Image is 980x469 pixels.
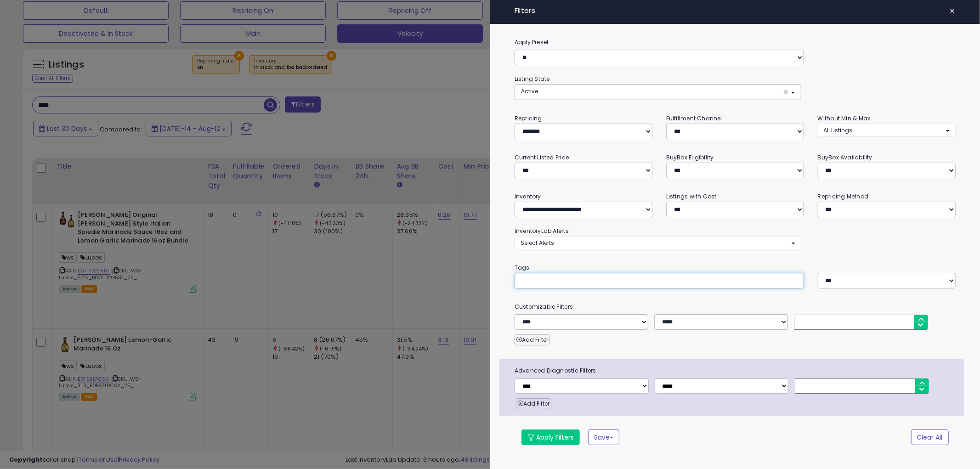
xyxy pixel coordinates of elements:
[818,124,956,137] button: All Listings
[515,114,542,122] small: Repricing
[508,366,964,376] span: Advanced Diagnostic Filters
[818,192,869,200] small: Repricing Method
[515,227,569,235] small: InventoryLab Alerts
[666,114,722,122] small: Fulfillment Channel
[515,334,550,345] button: Add Filter
[783,87,789,97] span: ×
[508,263,963,273] small: Tags
[515,153,569,161] small: Current Listed Price
[911,429,949,445] button: Clear All
[521,429,580,445] button: Apply Filters
[508,37,963,47] label: Apply Preset:
[515,192,541,200] small: Inventory
[588,429,619,445] button: Save
[946,5,959,17] button: ×
[950,5,956,17] span: ×
[515,236,801,249] button: Select Alerts
[516,398,551,409] button: Add Filter
[515,75,550,83] small: Listing State
[666,153,714,161] small: BuyBox Eligibility
[521,239,554,247] span: Select Alerts
[818,153,872,161] small: BuyBox Availability
[666,192,717,200] small: Listings with Cost
[818,114,871,122] small: Without Min & Max
[508,302,963,312] small: Customizable Filters
[515,7,956,15] h4: Filters
[824,126,853,134] span: All Listings
[521,87,538,95] span: Active
[515,85,801,100] button: Active ×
